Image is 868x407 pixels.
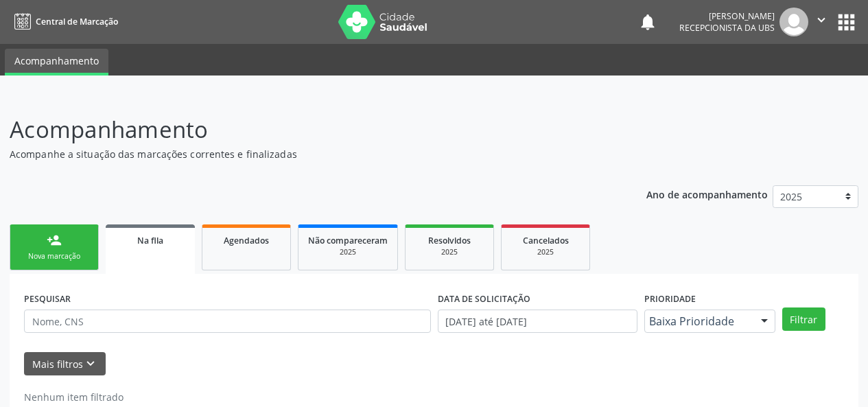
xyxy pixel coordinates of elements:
[36,16,118,27] span: Central de Marcação
[308,235,388,246] span: Não compareceram
[834,10,858,34] button: apps
[83,356,98,371] i: keyboard_arrow_down
[24,288,71,310] label: PESQUISAR
[644,288,696,310] label: Prioridade
[224,235,269,246] span: Agendados
[438,288,530,310] label: DATA DE SOLICITAÇÃO
[10,147,604,161] p: Acompanhe a situação das marcações correntes e finalizadas
[782,307,825,331] button: Filtrar
[10,113,604,147] p: Acompanhamento
[5,49,108,75] a: Acompanhamento
[20,251,89,261] div: Nova marcação
[808,8,834,36] button: 
[10,10,118,33] a: Central de Marcação
[679,10,775,22] div: [PERSON_NAME]
[47,233,62,248] div: person_add
[24,310,431,333] input: Nome, CNS
[24,352,106,376] button: Mais filtroskeyboard_arrow_down
[511,247,580,257] div: 2025
[428,235,471,246] span: Resolvidos
[649,314,747,328] span: Baixa Prioridade
[646,185,768,202] p: Ano de acompanhamento
[24,390,138,404] div: Nenhum item filtrado
[814,12,829,27] i: 
[779,8,808,36] img: img
[415,247,484,257] div: 2025
[137,235,163,246] span: Na fila
[438,310,637,333] input: Selecione um intervalo
[523,235,569,246] span: Cancelados
[679,22,775,34] span: Recepcionista da UBS
[308,247,388,257] div: 2025
[638,12,657,32] button: notifications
